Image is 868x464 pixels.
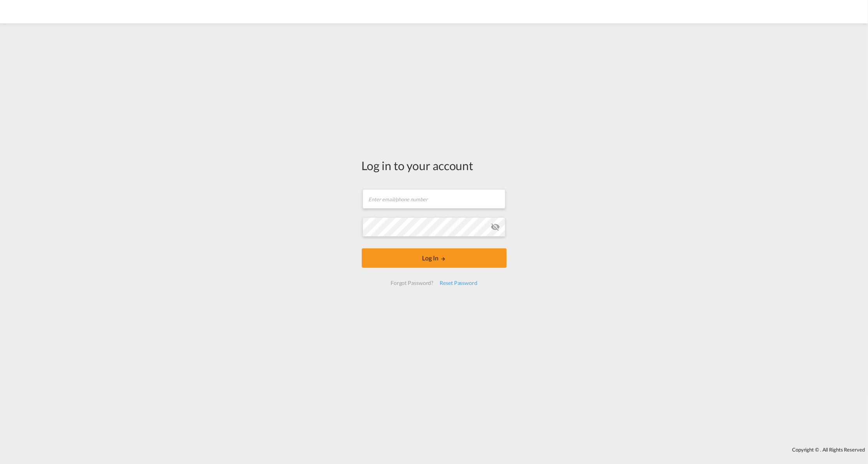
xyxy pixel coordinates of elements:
[362,248,507,268] button: LOGIN
[363,189,505,209] input: Enter email/phone number
[437,276,481,290] div: Reset Password
[387,276,437,290] div: Forgot Password?
[362,157,507,174] div: Log in to your account
[491,222,500,232] md-icon: icon-eye-off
